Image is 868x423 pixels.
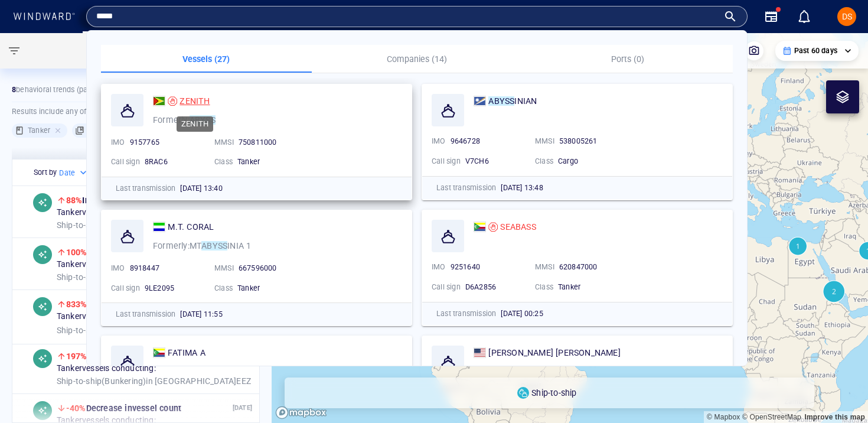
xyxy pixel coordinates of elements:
p: Class [214,157,233,167]
mark: ABYSS [488,96,514,106]
div: Tanker [12,123,67,138]
span: 750811000 [239,138,277,147]
p: IMO [432,136,446,147]
span: [DATE] 13:40 [180,184,222,193]
p: Formerly: [153,239,251,253]
p: Formerly: [153,113,216,127]
span: DS [842,12,852,21]
p: Ship-to-ship [531,386,576,400]
p: Call sign [111,157,140,167]
div: Date [59,167,89,179]
span: Tanker vessels conducting: [57,312,156,323]
span: Increase in vessel count [66,196,175,205]
span: [PERSON_NAME] [PERSON_NAME] [488,348,620,357]
mark: ABYSS [201,241,227,250]
div: Cargo [558,156,629,167]
p: MMSI [535,262,554,272]
a: ABYSSINIAN [474,94,537,108]
span: Ship-to-ship ( Bunkering ) [57,376,146,386]
p: Companies (14) [319,52,515,66]
p: Last transmission [436,183,496,193]
a: ZENITH [153,94,210,108]
p: Class [214,283,233,294]
a: SEABASS [474,220,536,234]
span: 620847000 [559,262,598,271]
span: FATIMA A [168,346,205,360]
span: in [GEOGRAPHIC_DATA] and [GEOGRAPHIC_DATA] EEZ [57,220,252,231]
span: 88% [66,196,83,205]
div: Notification center [797,9,811,24]
h6: Tanker [28,125,50,136]
h6: Date [59,167,75,179]
span: INIAN [514,96,537,106]
span: Ship-to-ship ( Bunkering ) [57,272,146,282]
a: Mapbox logo [275,406,327,419]
p: MMSI [535,136,554,147]
span: 8918447 [130,263,159,272]
span: INIA 1 [227,241,251,250]
a: [PERSON_NAME] [PERSON_NAME] [474,346,621,360]
span: Increase in vessel count [66,300,180,309]
a: M.T. CORAL [153,220,214,234]
p: MMSI [214,263,234,274]
span: 833% [66,300,87,309]
span: 100% [66,248,87,257]
span: Tanker vessels conducting: [57,260,156,271]
span: 8RAC6 [145,157,168,166]
p: Class [535,282,553,292]
p: Past 60 days [794,45,837,56]
span: in [GEOGRAPHIC_DATA] EEZ [57,326,228,336]
div: Sanctioned [168,96,177,106]
p: Call sign [111,283,140,294]
p: IMO [111,263,125,274]
p: MMSI [214,137,234,148]
h6: Sort by [34,167,57,178]
span: ABYSSINIAN [488,94,537,108]
button: DS [835,5,859,28]
span: ALYSSA ANN [488,346,620,360]
a: OpenStreetMap [742,413,801,421]
mark: ABYSS [190,115,216,125]
span: D6A2856 [465,282,496,291]
span: ZENITH [180,96,210,106]
p: IMO [111,137,125,148]
div: Tanker [237,283,308,294]
span: MT [190,241,201,250]
span: V7CH6 [465,157,489,165]
span: Ship-to-ship ( Bunkering ) [57,220,146,230]
p: Last transmission [116,309,175,320]
span: MT ABYSSINIA 1 [190,241,252,250]
div: Tanker [237,157,308,167]
span: SEABASS [500,220,536,234]
div: Sanctioned [488,222,498,232]
span: Increase in vessel count [66,352,180,361]
strong: 8 [12,85,16,94]
span: Tanker vessels conducting: [57,364,156,375]
span: 197% [66,352,87,361]
span: [DATE] 13:48 [501,183,543,192]
p: Call sign [432,282,461,292]
a: Map feedback [804,413,865,421]
span: 667596000 [239,263,277,272]
p: IMO [432,262,446,272]
span: 538005261 [559,136,598,145]
span: Increase in vessel count [66,248,180,257]
div: Bunkering tankers [72,123,166,138]
span: 9251640 [451,262,480,271]
span: FATIMA A [168,348,205,357]
div: Tanker [558,282,629,292]
div: Past 60 days [782,45,851,56]
span: Ship-to-ship ( Bunkering ) [57,326,146,335]
p: Call sign [432,156,461,167]
span: SEABASS [500,222,536,232]
span: [DATE] 00:25 [501,309,543,318]
a: FATIMA A [153,346,205,360]
p: Last transmission [116,183,175,194]
p: Vessels (27) [108,52,305,66]
span: M.T. CORAL [168,220,214,234]
span: 9646728 [451,136,480,145]
span: 9LE2095 [145,284,174,292]
a: Mapbox [707,413,740,421]
span: [DATE] 11:55 [180,310,222,318]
